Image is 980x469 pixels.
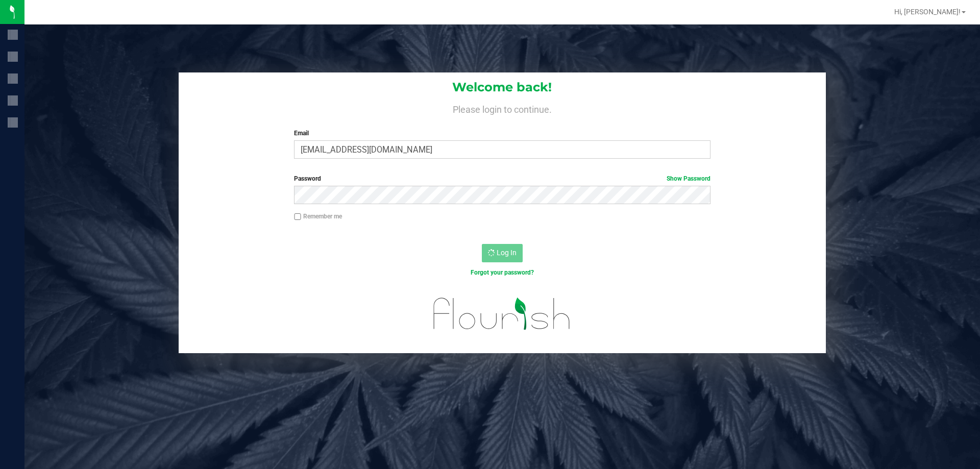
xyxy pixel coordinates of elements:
[471,269,534,276] a: Forgot your password?
[667,175,710,182] a: Show Password
[294,213,301,220] input: Remember me
[482,244,523,262] button: Log In
[294,175,321,182] span: Password
[894,8,961,16] span: Hi, [PERSON_NAME]!
[179,102,826,114] h4: Please login to continue.
[294,129,710,138] label: Email
[497,249,517,257] span: Log In
[421,288,583,340] img: flourish_logo.svg
[179,81,826,94] h1: Welcome back!
[294,212,342,221] label: Remember me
